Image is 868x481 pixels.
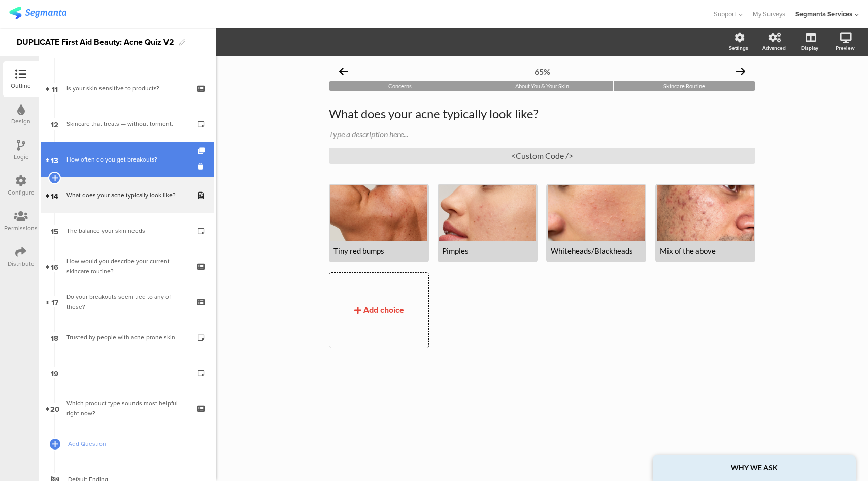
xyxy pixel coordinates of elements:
[66,119,188,129] div: Skincare that treats — without torment.
[729,44,748,52] div: Settings
[660,246,751,255] div: Mix of the above
[66,190,188,200] div: What does your acne typically look like?
[663,83,705,89] span: Skincare Routine
[14,152,28,162] div: Logic
[41,355,214,391] a: 19
[333,246,424,255] div: Tiny red bumps
[41,142,214,177] a: 13 How often do you get breakouts?
[51,332,58,343] span: 18
[329,106,755,121] p: What does your acne typically look like?
[68,439,198,449] span: Add Question
[41,391,214,426] a: 20 Which product type sounds most helpful right now?
[388,83,412,89] span: Concerns
[442,246,533,255] div: Pimples
[11,81,31,90] div: Outline
[51,225,58,236] span: 15
[41,71,214,106] a: 11 Is your skin sensitive to products?
[41,284,214,319] a: 17 Do your breakouts seem tied to any of these?
[8,259,35,268] div: Distribute
[535,67,550,76] div: 65%
[50,403,59,414] span: 20
[731,463,778,472] strong: WHY WE ASK
[41,213,214,248] a: 15 The balance your skin needs
[66,256,188,276] div: How would you describe your current skincare routine?
[51,154,58,165] span: 13
[66,332,188,342] div: Trusted by people with acne-prone skin
[66,292,188,312] div: Do your breakouts seem tied to any of these?
[198,148,207,154] i: Duplicate
[17,34,174,50] div: DUPLICATE First Aid Beauty: Acne Quiz V2
[51,47,58,58] span: 10
[551,246,642,255] div: Whiteheads/Blackheads
[8,188,35,197] div: Configure
[714,9,736,19] span: Support
[66,398,188,419] div: Which product type sounds most helpful right now?
[51,189,58,201] span: 14
[329,148,755,164] div: <Custom Code />
[762,44,786,52] div: Advanced
[515,83,569,89] span: About You & Your Skin
[41,319,214,355] a: 18 Trusted by people with acne-prone skin
[51,261,58,272] span: 16
[836,44,855,52] div: Preview
[9,7,66,19] img: segmanta logo
[41,248,214,284] a: 16 How would you describe your current skincare routine?
[41,106,214,142] a: 12 Skincare that treats — without torment.
[66,83,188,93] div: Is your skin sensitive to products?
[66,226,188,236] div: The balance your skin needs
[11,117,30,126] div: Design
[329,129,755,139] div: Type a description here...
[795,9,852,19] div: Segmanta Services
[51,118,58,130] span: 12
[198,162,207,171] i: Delete
[51,296,58,307] span: 17
[363,304,404,316] div: Add choice
[41,177,214,213] a: 14 What does your acne typically look like?
[51,367,58,378] span: 19
[4,223,38,233] div: Permissions
[801,44,818,52] div: Display
[52,83,58,94] span: 11
[329,272,429,348] button: Add choice
[66,154,188,165] div: How often do you get breakouts?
